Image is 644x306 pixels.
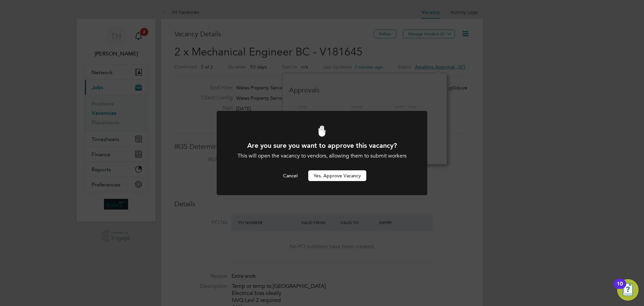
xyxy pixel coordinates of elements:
[308,170,366,181] button: Yes, Approve Vacancy
[235,141,409,150] h1: Are you sure you want to approve this vacancy?
[278,170,303,181] button: Cancel
[617,284,623,293] div: 10
[617,279,639,301] button: Open Resource Center, 10 new notifications
[237,152,407,159] span: This will open the vacancy to vendors, allowing them to submit workers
